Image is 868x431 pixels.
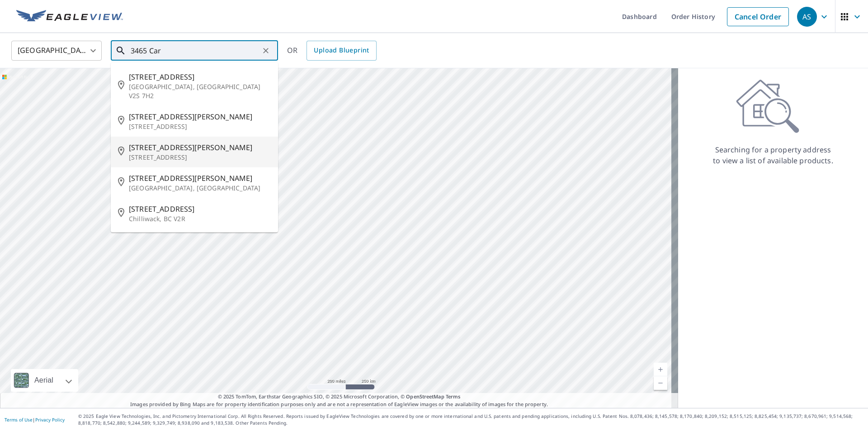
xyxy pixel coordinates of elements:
span: [STREET_ADDRESS][PERSON_NAME] [129,142,271,153]
span: Upload Blueprint [314,45,369,56]
a: Privacy Policy [35,417,65,423]
div: OR [287,41,377,61]
div: [GEOGRAPHIC_DATA] [11,38,102,63]
span: © 2025 TomTom, Earthstar Geographics SIO, © 2025 Microsoft Corporation, © [218,393,461,401]
p: [GEOGRAPHIC_DATA], [GEOGRAPHIC_DATA] V2S 7H2 [129,82,271,100]
a: Upload Blueprint [307,41,376,61]
p: [STREET_ADDRESS] [129,153,271,162]
p: © 2025 Eagle View Technologies, Inc. and Pictometry International Corp. All Rights Reserved. Repo... [78,413,863,426]
p: | [5,417,65,422]
a: OpenStreetMap [406,393,444,400]
input: Search by address or latitude-longitude [131,38,259,63]
img: EV Logo [16,10,123,24]
a: Current Level 5, Zoom In [654,363,667,376]
p: [GEOGRAPHIC_DATA], [GEOGRAPHIC_DATA] [129,184,271,193]
a: Terms [446,393,461,400]
a: Cancel Order [727,7,789,26]
div: AS [797,7,817,27]
div: Aerial [32,369,56,392]
p: Chilliwack, BC V2R [129,214,271,223]
p: Searching for a property address to view a list of available products. [712,144,834,166]
span: [STREET_ADDRESS][PERSON_NAME] [129,173,271,184]
p: [STREET_ADDRESS] [129,122,271,131]
div: Aerial [11,369,78,392]
span: [STREET_ADDRESS] [129,71,271,82]
a: Current Level 5, Zoom Out [654,376,667,390]
span: [STREET_ADDRESS][PERSON_NAME] [129,111,271,122]
button: Clear [259,44,272,57]
span: [STREET_ADDRESS] [129,204,271,214]
a: Terms of Use [5,417,33,423]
